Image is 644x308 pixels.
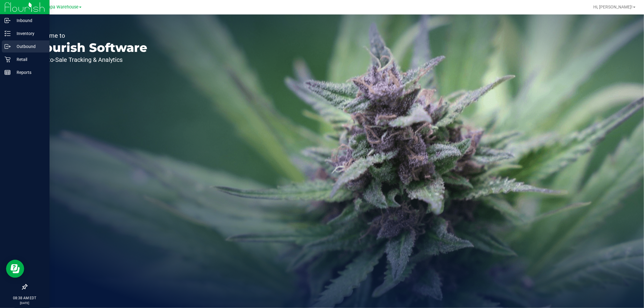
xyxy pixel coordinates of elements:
p: 08:38 AM EDT [3,295,47,301]
p: Inventory [11,30,47,37]
p: [DATE] [3,301,47,305]
p: Seed-to-Sale Tracking & Analytics [33,57,147,63]
p: Retail [11,56,47,63]
inline-svg: Inbound [5,17,11,24]
inline-svg: Reports [5,69,11,75]
iframe: Resource center [6,260,24,278]
span: Hi, [PERSON_NAME]! [593,5,633,9]
inline-svg: Retail [5,56,11,62]
p: Welcome to [33,33,147,39]
inline-svg: Outbound [5,43,11,49]
p: Inbound [11,17,47,24]
span: Tampa Warehouse [42,5,78,10]
p: Reports [11,69,47,76]
p: Outbound [11,43,47,50]
p: Flourish Software [33,42,147,54]
inline-svg: Inventory [5,30,11,37]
